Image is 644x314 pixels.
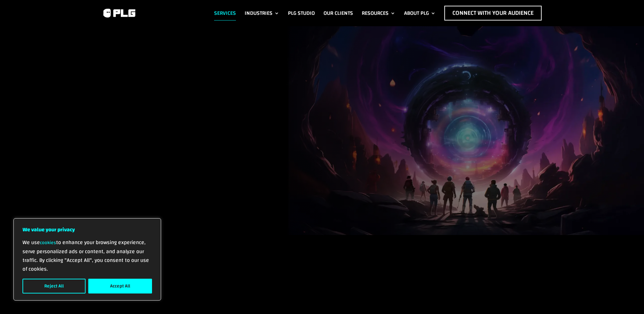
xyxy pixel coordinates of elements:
[22,279,86,293] button: Reject All
[40,238,56,247] a: cookies
[214,6,236,21] a: Services
[362,6,395,21] a: Resources
[22,238,152,273] p: We use to enhance your browsing experience, serve personalized ads or content, and analyze our tr...
[13,218,161,301] div: We value your privacy
[444,6,542,21] a: Connect with Your Audience
[404,6,436,21] a: About PLG
[88,279,152,293] button: Accept All
[324,6,353,21] a: Our Clients
[245,6,279,21] a: Industries
[22,225,152,234] p: We value your privacy
[288,6,315,21] a: PLG Studio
